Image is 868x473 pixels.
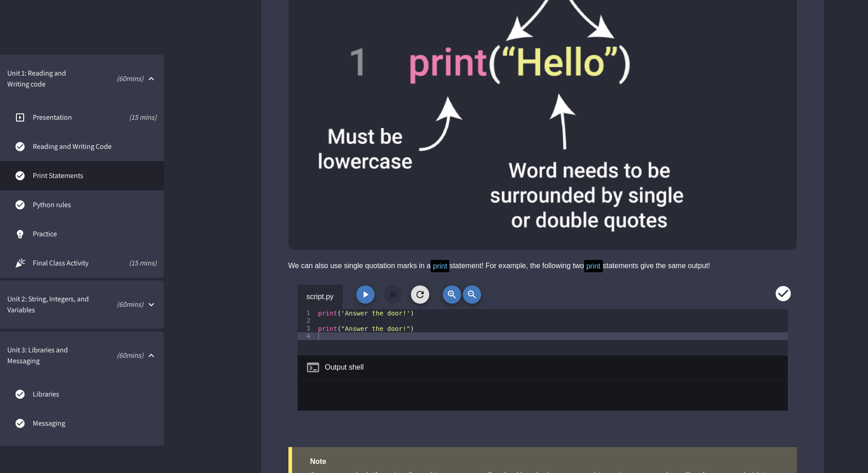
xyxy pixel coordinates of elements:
div: 3 [298,325,316,332]
span: (15 mins) [101,112,157,123]
span: print [584,260,603,272]
div: script.py [298,285,343,309]
div: Output shell [325,362,364,373]
span: Unit 1: Reading and Writing code [7,68,88,90]
span: Unit 3: Libraries and Messaging [7,345,87,366]
div: 1 [298,309,316,317]
span: Libraries [33,389,157,400]
span: Reading and Writing Code [33,141,157,152]
div: 2 [298,317,316,325]
span: Final Class Activity [33,258,109,269]
div: Note [310,456,779,467]
p: ( 60 mins) [97,299,144,310]
p: ( 60 mins) [92,350,144,361]
span: Practice [33,229,157,239]
span: Presentation [33,112,101,123]
div: 4 [298,332,316,340]
span: print [431,260,449,272]
p: ( 60 mins) [93,73,144,84]
span: Python rules [33,199,157,210]
div: We can also use single quotation marks in a statement! For example, the following two statements ... [288,259,797,273]
span: Print Statements [33,170,157,181]
span: Unit 2: String, Integers, and Variables [7,294,92,315]
span: Messaging [33,418,157,429]
span: (15 mins) [109,258,157,269]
